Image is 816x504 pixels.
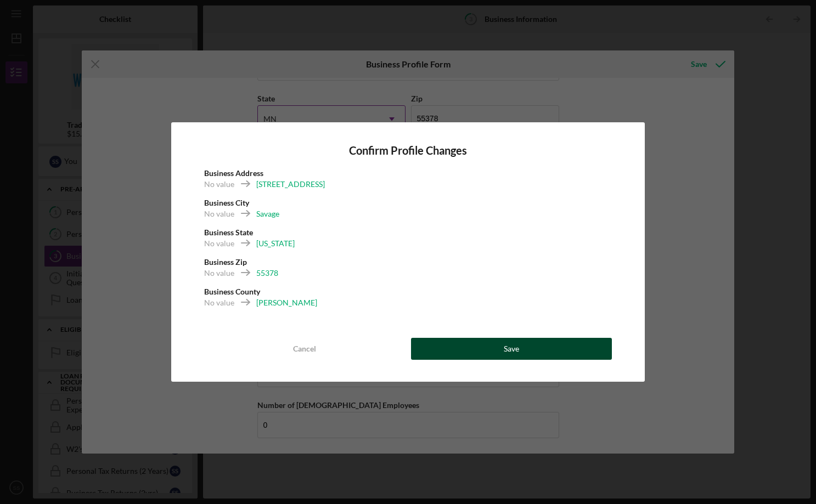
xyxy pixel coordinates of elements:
[204,338,406,360] button: Cancel
[204,208,234,219] div: No value
[256,208,279,219] div: Savage
[504,338,519,360] div: Save
[204,144,612,157] h4: Confirm Profile Changes
[256,297,317,308] div: [PERSON_NAME]
[204,297,234,308] div: No value
[293,338,316,360] div: Cancel
[204,198,249,207] b: Business City
[256,268,278,279] div: 55378
[411,338,612,360] button: Save
[204,257,247,267] b: Business Zip
[204,179,234,190] div: No value
[256,238,295,249] div: [US_STATE]
[204,238,234,249] div: No value
[256,179,325,190] div: [STREET_ADDRESS]
[204,168,263,178] b: Business Address
[204,287,260,296] b: Business County
[204,268,234,279] div: No value
[204,228,253,237] b: Business State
